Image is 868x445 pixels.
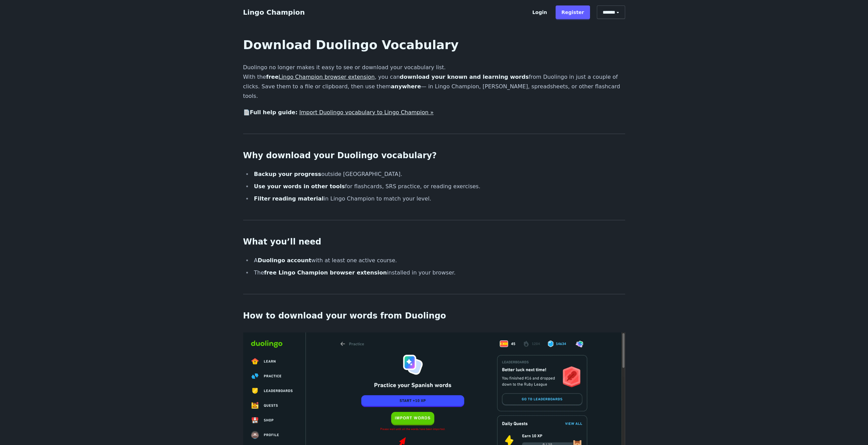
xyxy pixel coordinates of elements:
[391,83,421,90] strong: anywhere
[527,5,553,19] a: Login
[264,269,387,276] strong: free Lingo Champion browser extension
[243,63,625,101] p: Duolingo no longer makes it easy to see or download your vocabulary list. With the , you can from...
[252,256,625,265] li: A with at least one active course.
[243,38,625,52] h1: Download Duolingo Vocabulary
[266,74,375,80] strong: free
[243,237,625,248] h2: What you’ll need
[400,74,529,80] strong: download your known and learning words
[243,108,625,117] p: 📄
[252,169,625,179] li: outside [GEOGRAPHIC_DATA].
[243,150,625,161] h2: Why download your Duolingo vocabulary?
[258,257,311,264] strong: Duolingo account
[243,311,625,322] h2: How to download your words from Duolingo
[254,171,321,177] strong: Backup your progress
[254,195,324,202] strong: Filter reading material
[252,194,625,204] li: in Lingo Champion to match your level.
[299,109,433,116] a: Import Duolingo vocabulary to Lingo Champion »
[250,109,298,116] strong: Full help guide:
[279,74,375,80] a: Lingo Champion browser extension
[254,183,345,190] strong: Use your words in other tools
[243,8,305,16] a: Lingo Champion
[556,5,590,19] a: Register
[252,268,625,278] li: The installed in your browser.
[252,182,625,191] li: for flashcards, SRS practice, or reading exercises.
